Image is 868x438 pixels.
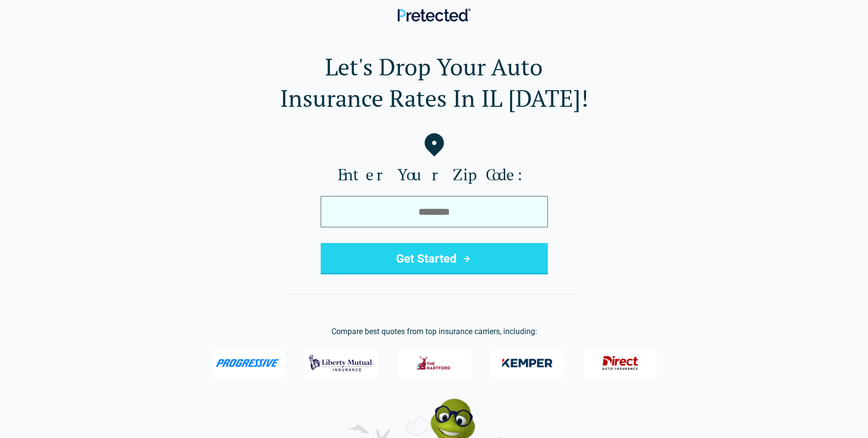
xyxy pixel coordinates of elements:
[215,359,281,367] img: Progressive
[16,326,852,338] p: Compare best quotes from top insurance carriers, including:
[596,350,644,376] img: Direct General
[398,8,470,22] img: Pretected
[495,350,560,376] img: Kemper
[321,243,548,274] button: Get Started
[16,51,852,114] h1: Let's Drop Your Auto Insurance Rates In IL [DATE]!
[16,165,852,184] label: Enter Your Zip Code:
[410,350,458,376] img: The Hartford
[309,350,374,376] img: Liberty Mutual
